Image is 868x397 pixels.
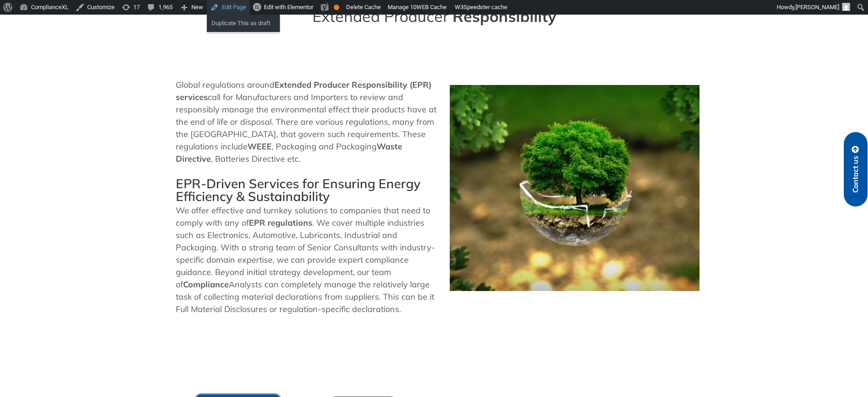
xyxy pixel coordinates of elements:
[334,5,339,10] div: OK
[176,177,441,203] h3: EPR-Driven Services for Ensuring Energy Efficiency & Sustainability
[795,4,839,11] span: [PERSON_NAME]
[844,132,868,206] a: Contact us
[852,156,860,193] span: Contact us
[264,4,313,11] span: Edit with Elementor
[176,79,441,165] p: Global regulations around call for Manufacturers and Importers to review and responsibly manage t...
[452,6,556,26] span: Responsibility
[247,141,272,152] strong: WEEE
[249,217,312,228] b: EPR regulations
[183,279,229,290] b: Compliance
[450,85,700,291] img: EPR
[176,204,441,315] p: We offer effective and turnkey solutions to companies that need to comply with any of . We cover ...
[176,141,402,164] strong: Waste Directive
[312,6,448,26] span: Extended Producer
[176,79,431,102] b: Extended Producer Responsibility (EPR) services
[207,17,280,29] a: Duplicate This as draft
